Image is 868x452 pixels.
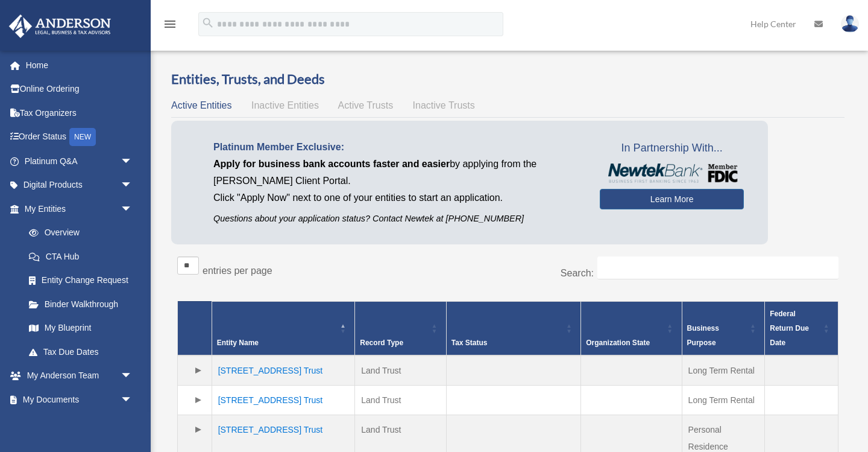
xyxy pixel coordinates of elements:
[355,355,446,386] td: Land Trust
[213,211,582,226] p: Questions about your application status? Contact Newtek at [PHONE_NUMBER]
[451,339,488,347] span: Tax Status
[413,100,475,110] span: Inactive Trusts
[171,70,844,89] h3: Entities, Trusts, and Deeds
[17,244,145,269] a: CTA Hub
[213,159,450,169] span: Apply for business bank accounts faster and easier
[8,173,151,197] a: Digital Productsarrow_drop_down
[446,301,581,355] th: Tax Status: Activate to sort
[765,301,838,355] th: Federal Return Due Date: Activate to sort
[581,301,682,355] th: Organization State: Activate to sort
[163,21,177,31] a: menu
[687,324,719,347] span: Business Purpose
[682,301,765,355] th: Business Purpose: Activate to sort
[121,387,145,412] span: arrow_drop_down
[121,197,145,221] span: arrow_drop_down
[355,301,446,355] th: Record Type: Activate to sort
[8,149,151,173] a: Platinum Q&Aarrow_drop_down
[8,387,151,412] a: My Documentsarrow_drop_down
[17,340,145,364] a: Tax Due Dates
[212,355,355,386] td: [STREET_ADDRESS] Trust
[17,221,139,245] a: Overview
[561,268,594,278] label: Search:
[217,339,259,347] span: Entity Name
[600,189,744,209] a: Learn More
[212,301,355,355] th: Entity Name: Activate to invert sorting
[8,101,151,125] a: Tax Organizers
[8,197,145,221] a: My Entitiesarrow_drop_down
[770,310,809,347] span: Federal Return Due Date
[203,266,272,276] label: entries per page
[5,14,115,38] img: Anderson Advisors Platinum Portal
[17,316,145,340] a: My Blueprint
[121,412,145,436] span: arrow_drop_down
[682,385,765,415] td: Long Term Rental
[586,339,650,347] span: Organization State
[8,77,151,101] a: Online Ordering
[201,16,215,30] i: search
[121,173,145,198] span: arrow_drop_down
[212,385,355,415] td: [STREET_ADDRESS] Trust
[213,156,582,189] p: by applying from the [PERSON_NAME] Client Portal.
[355,385,446,415] td: Land Trust
[163,17,177,31] i: menu
[8,53,151,77] a: Home
[17,292,145,316] a: Binder Walkthrough
[606,164,738,183] img: NewtekBankLogoSM.png
[360,339,403,347] span: Record Type
[213,189,582,206] p: Click "Apply Now" next to one of your entities to start an application.
[121,149,145,174] span: arrow_drop_down
[69,128,96,146] div: NEW
[251,100,319,110] span: Inactive Entities
[600,139,744,158] span: In Partnership With...
[8,412,151,436] a: Online Learningarrow_drop_down
[8,125,151,150] a: Order StatusNEW
[841,15,859,33] img: User Pic
[121,364,145,389] span: arrow_drop_down
[213,139,582,156] p: Platinum Member Exclusive:
[17,269,145,293] a: Entity Change Request
[338,100,394,110] span: Active Trusts
[8,364,151,388] a: My Anderson Teamarrow_drop_down
[682,355,765,386] td: Long Term Rental
[171,100,231,110] span: Active Entities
